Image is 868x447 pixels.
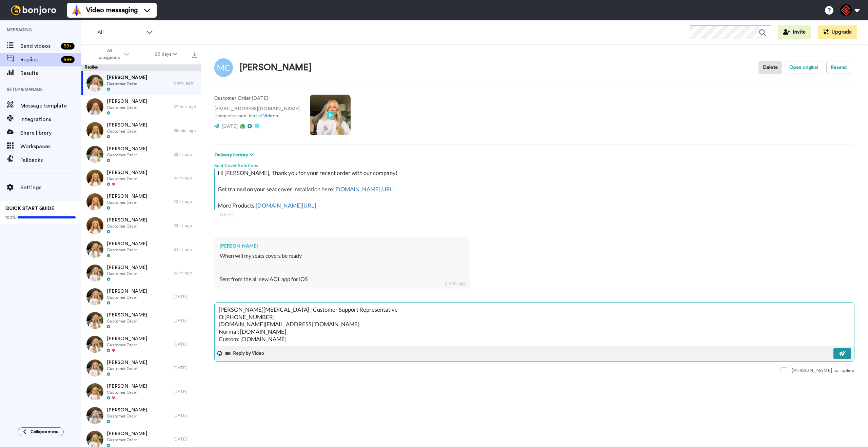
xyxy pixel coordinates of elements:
[107,223,147,229] span: Customer Order
[107,271,147,276] span: Customer Order
[174,247,197,252] div: 23 hr. ago
[107,74,147,81] span: [PERSON_NAME]
[214,105,300,120] p: [EMAIL_ADDRESS][DOMAIN_NAME] Template used:
[220,242,465,249] div: [PERSON_NAME]
[214,151,256,159] button: Delivery history
[81,190,201,214] a: [PERSON_NAME]Customer Order23 hr. ago
[86,217,103,234] img: 9e1f7d63-418d-424b-9ebe-e75fcc6447aa-thumb.jpg
[107,81,147,86] span: Customer Order
[20,69,81,77] span: Results
[86,312,103,329] img: d2d49132-2c17-4cbf-92ef-ec7e8ec3791b-thumb.jpg
[71,5,82,16] img: vm-color.svg
[107,295,147,300] span: Customer Order
[107,413,147,419] span: Customer Order
[83,45,142,64] button: All assignees
[225,348,266,358] button: Reply by Video
[107,288,147,295] span: [PERSON_NAME]
[221,124,238,129] span: [DATE]
[81,71,201,95] a: [PERSON_NAME]Customer Order5 min. ago
[5,206,54,211] span: QUICK START GUIDE
[107,312,147,318] span: [PERSON_NAME]
[18,427,64,436] button: Collapse menu
[107,366,147,371] span: Customer Order
[107,335,147,342] span: [PERSON_NAME]
[86,98,103,115] img: c5eb7191-7710-4fa2-a51a-fff9ad3cc0bb-thumb.jpg
[778,25,811,39] button: Invite
[86,193,103,210] img: e5869494-edc0-43af-b8eb-fe938c43a502-thumb.jpg
[174,152,197,157] div: 22 hr. ago
[107,437,147,443] span: Customer Order
[8,5,59,15] img: bj-logo-header-white.svg
[174,342,197,347] div: [DATE]
[174,365,197,371] div: [DATE]
[214,96,251,101] strong: Customer Order
[20,115,81,123] span: Integrations
[86,5,138,15] span: Video messaging
[81,119,201,142] a: [PERSON_NAME]Customer Order38 min. ago
[81,380,201,404] a: [PERSON_NAME]Customer Order[DATE]
[240,63,312,73] div: [PERSON_NAME]
[86,265,103,281] img: 57033c35-f477-4d20-b3c4-5ab57f04aea0-thumb.jpg
[86,383,103,400] img: 0db70c1f-9ce0-4807-80f1-5d7cfd762dd6-thumb.jpg
[81,285,201,309] a: [PERSON_NAME]Customer Order[DATE]
[107,264,147,271] span: [PERSON_NAME]
[174,80,197,86] div: 5 min. ago
[5,215,16,220] span: 100%
[107,342,147,348] span: Customer Order
[107,383,147,390] span: [PERSON_NAME]
[20,129,81,137] span: Share library
[81,237,201,261] a: [PERSON_NAME]Customer Order23 hr. ago
[81,261,201,285] a: [PERSON_NAME]Customer Order23 hr. ago
[214,95,300,102] p: : [DATE]
[107,152,147,158] span: Customer Order
[107,200,147,205] span: Customer Order
[81,309,201,332] a: [PERSON_NAME]Customer Order[DATE]
[81,332,201,356] a: [PERSON_NAME]Customer Order[DATE]
[81,64,201,71] div: Replies
[86,146,103,163] img: 45efdfc6-45a4-4195-af5c-8697e36e7328-thumb.jpg
[839,351,846,356] img: send-white.svg
[81,142,201,166] a: [PERSON_NAME]Customer Order22 hr. ago
[107,430,147,437] span: [PERSON_NAME]
[174,175,197,181] div: 23 hr. ago
[218,211,850,218] div: [DATE]
[107,129,147,134] span: Customer Order
[826,61,851,74] button: Resend
[220,252,465,283] div: When will my seats covers be ready Sent from the all new AOL app for iOS
[334,186,395,193] a: [DOMAIN_NAME][URL]
[81,214,201,237] a: [PERSON_NAME]Customer Order23 hr. ago
[791,367,854,374] div: [PERSON_NAME] as replied
[97,28,143,37] span: All
[174,318,197,323] div: [DATE]
[174,199,197,205] div: 23 hr. ago
[107,240,147,247] span: [PERSON_NAME]
[81,166,201,190] a: [PERSON_NAME]Customer Order23 hr. ago
[20,183,81,192] span: Settings
[174,128,197,133] div: 38 min. ago
[107,98,147,105] span: [PERSON_NAME]
[818,25,857,39] button: Upgrade
[107,145,147,152] span: [PERSON_NAME]
[445,280,466,287] div: 6 min. ago
[81,404,201,427] a: [PERSON_NAME]Customer Order[DATE]
[107,359,147,366] span: [PERSON_NAME]
[86,407,103,424] img: 9b378d04-2bb3-4839-8373-308b6e21f757-thumb.jpg
[249,114,278,118] a: Install Videos
[96,47,123,61] span: All assignees
[107,176,147,181] span: Customer Order
[190,49,199,59] button: Export all results that match these filters now.
[20,56,58,64] span: Replies
[214,58,233,77] img: Image of Michael Connor
[174,270,197,276] div: 23 hr. ago
[107,122,147,129] span: [PERSON_NAME]
[20,156,81,164] span: Fallbacks
[785,61,822,74] button: Open original
[758,61,782,74] button: Delete
[174,389,197,394] div: [DATE]
[20,102,81,110] span: Message template
[107,217,147,223] span: [PERSON_NAME]
[107,318,147,324] span: Customer Order
[174,104,197,110] div: 37 min. ago
[107,247,147,253] span: Customer Order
